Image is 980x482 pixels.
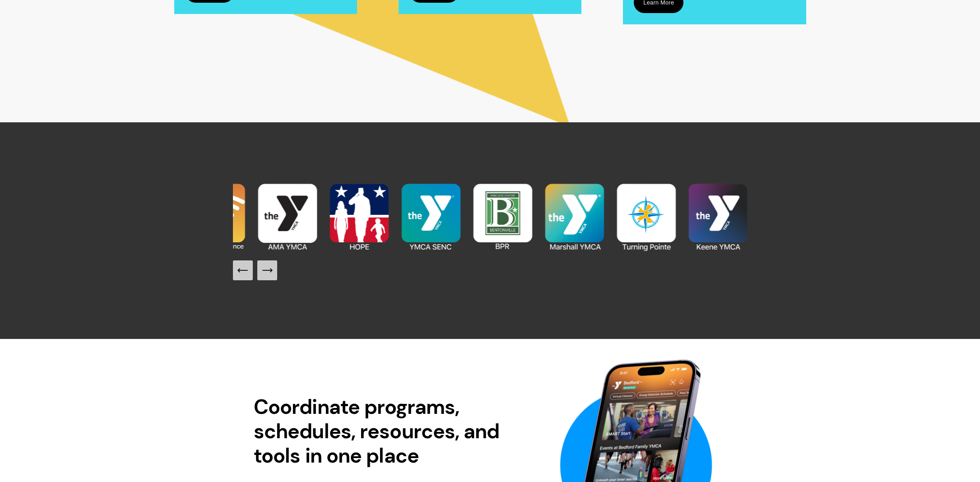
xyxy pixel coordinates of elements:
[233,260,253,280] button: Previous Slide
[254,395,514,468] h2: Coordinate programs, schedules, resources, and tools in one place
[467,181,539,253] img: Bentonville CC.png
[395,181,467,253] img: YMCA SENC (1).png
[257,260,277,280] button: Next Slide
[539,181,610,253] img: Marshall YMCA (1).png
[610,181,682,253] img: Turning Pointe.png
[323,181,395,253] img: HOPE.png
[682,181,754,253] img: Keene YMCA (1).png
[251,181,323,253] img: AMA YMCA.png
